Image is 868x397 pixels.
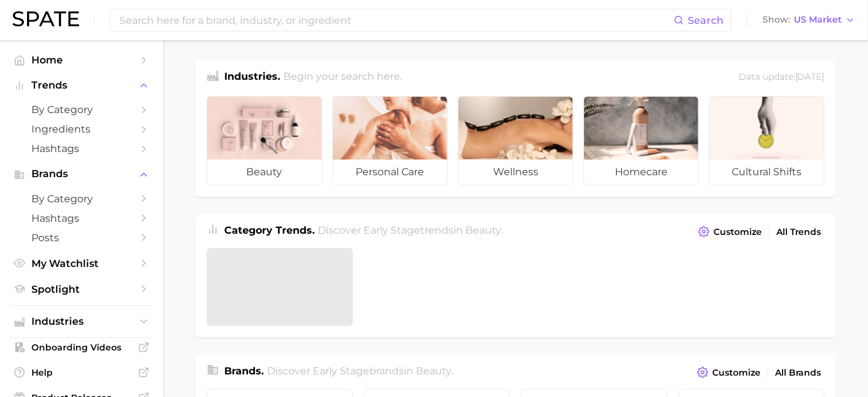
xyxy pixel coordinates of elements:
[13,11,79,26] img: SPATE
[31,123,132,135] span: Ingredients
[31,193,132,205] span: by Category
[762,16,790,23] span: Show
[224,224,315,236] span: Category Trends .
[31,367,132,378] span: Help
[695,223,765,241] button: Customize
[712,367,761,378] span: Customize
[332,96,448,185] a: personal care
[10,189,153,209] a: by Category
[710,160,824,185] span: cultural shifts
[224,69,280,86] h1: Industries.
[759,12,859,28] button: ShowUS Market
[466,224,501,236] span: beauty
[333,160,447,185] span: personal care
[31,80,132,91] span: Trends
[10,312,153,331] button: Industries
[10,363,153,382] a: Help
[10,50,153,70] a: Home
[207,160,322,185] span: beauty
[31,342,132,353] span: Onboarding Videos
[31,212,132,224] span: Hashtags
[31,143,132,155] span: Hashtags
[224,365,264,377] span: Brands .
[10,76,153,95] button: Trends
[713,227,762,237] span: Customize
[10,100,153,119] a: by Category
[31,232,132,244] span: Posts
[31,258,132,269] span: My Watchlist
[416,365,452,377] span: beauty
[10,254,153,273] a: My Watchlist
[31,283,132,295] span: Spotlight
[773,224,825,241] a: All Trends
[118,9,674,31] input: Search here for a brand, industry, or ingredient
[284,69,403,86] h2: Begin your search here.
[458,96,573,185] a: wellness
[458,160,573,185] span: wellness
[583,96,699,185] a: homecare
[584,160,698,185] span: homecare
[772,364,825,381] a: All Brands
[694,364,764,381] button: Customize
[10,119,153,139] a: Ingredients
[318,224,503,236] span: Discover Early Stage trends in .
[31,104,132,116] span: by Category
[31,316,132,327] span: Industries
[688,14,724,26] span: Search
[10,209,153,228] a: Hashtags
[776,227,822,237] span: All Trends
[10,228,153,247] a: Posts
[207,96,322,185] a: beauty
[794,16,842,23] span: US Market
[739,69,825,86] div: Data update: [DATE]
[775,367,822,378] span: All Brands
[268,365,453,377] span: Discover Early Stage brands in .
[31,54,132,66] span: Home
[10,139,153,158] a: Hashtags
[709,96,825,185] a: cultural shifts
[10,338,153,357] a: Onboarding Videos
[10,280,153,299] a: Spotlight
[10,165,153,183] button: Brands
[31,168,132,180] span: Brands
